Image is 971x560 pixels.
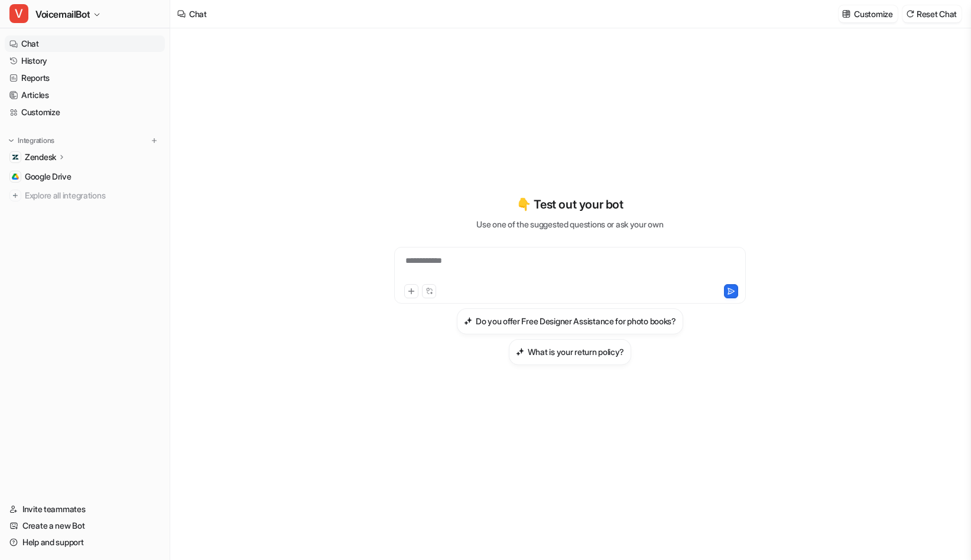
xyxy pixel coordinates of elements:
button: What is your return policy?What is your return policy? [509,339,631,365]
h3: Do you offer Free Designer Assistance for photo books? [476,315,676,327]
a: Invite teammates [5,501,165,517]
a: Explore all integrations [5,187,165,204]
img: explore all integrations [9,190,21,201]
a: Customize [5,104,165,121]
img: customize [842,9,850,18]
a: Help and support [5,534,165,551]
h3: What is your return policy? [528,346,624,358]
button: Reset Chat [902,5,962,22]
span: V [9,4,28,23]
a: Create a new Bot [5,517,165,534]
img: reset [906,9,914,18]
span: VoicemailBot [35,6,90,22]
a: Reports [5,70,165,86]
a: Articles [5,87,165,103]
img: expand menu [7,136,15,145]
p: Zendesk [25,151,56,163]
img: Do you offer Free Designer Assistance for photo books? [464,317,472,325]
span: Explore all integrations [25,186,160,205]
img: Google Drive [12,173,19,180]
a: Google DriveGoogle Drive [5,168,165,185]
span: Google Drive [25,171,72,183]
button: Integrations [5,135,58,146]
img: Zendesk [12,154,19,161]
a: History [5,53,165,69]
p: Customize [854,8,892,20]
div: Chat [189,8,207,20]
button: Customize [839,5,897,22]
p: Use one of the suggested questions or ask your own [476,218,663,230]
a: Chat [5,35,165,52]
button: Do you offer Free Designer Assistance for photo books?Do you offer Free Designer Assistance for p... [457,308,683,334]
img: What is your return policy? [516,347,524,356]
p: Integrations [18,136,54,145]
img: menu_add.svg [150,136,158,145]
p: 👇 Test out your bot [517,196,623,213]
